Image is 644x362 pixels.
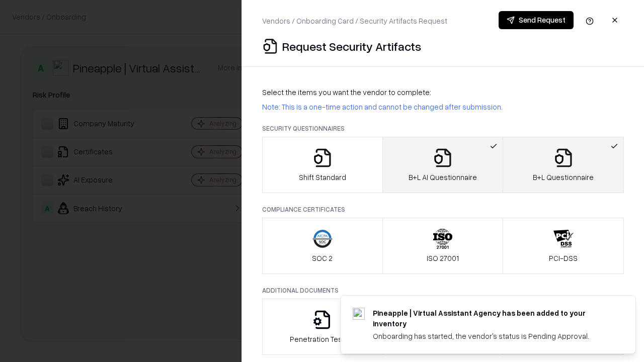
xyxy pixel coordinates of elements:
p: Vendors / Onboarding Card / Security Artifacts Request [262,16,447,26]
p: ISO 27001 [427,253,459,263]
p: PCI-DSS [549,253,578,263]
p: Shift Standard [299,172,346,183]
p: Penetration Testing [290,334,355,344]
p: Security Questionnaires [262,124,624,133]
p: Select the items you want the vendor to complete: [262,87,624,98]
p: B+L AI Questionnaire [409,172,477,183]
p: Additional Documents [262,286,624,295]
p: SOC 2 [312,253,333,263]
button: B+L AI Questionnaire [382,137,504,193]
img: trypineapple.com [353,308,365,320]
button: ISO 27001 [382,218,504,274]
button: Penetration Testing [262,299,383,355]
p: B+L Questionnaire [533,172,594,183]
div: Onboarding has started, the vendor's status is Pending Approval. [373,331,611,341]
div: Pineapple | Virtual Assistant Agency has been added to your inventory [373,308,611,329]
button: Shift Standard [262,137,383,193]
p: Compliance Certificates [262,205,624,214]
button: Send Request [499,11,574,29]
button: SOC 2 [262,218,383,274]
button: PCI-DSS [503,218,624,274]
button: B+L Questionnaire [503,137,624,193]
p: Request Security Artifacts [282,38,421,54]
p: Note: This is a one-time action and cannot be changed after submission. [262,102,624,112]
